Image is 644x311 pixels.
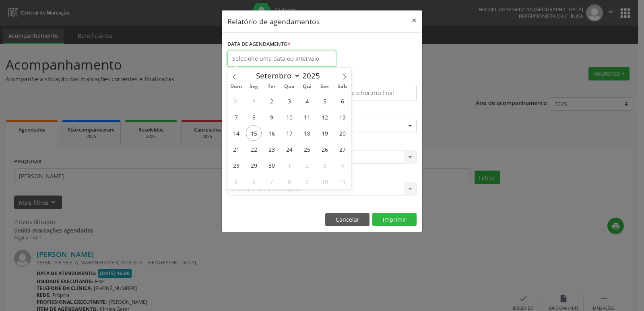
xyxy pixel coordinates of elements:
[299,173,315,189] span: Outubro 9, 2025
[264,93,279,109] span: Setembro 2, 2025
[317,157,332,173] span: Outubro 3, 2025
[281,125,297,141] span: Setembro 17, 2025
[300,70,327,81] input: Year
[281,109,297,125] span: Setembro 10, 2025
[252,70,300,81] select: Month
[372,213,417,227] button: Imprimir
[298,84,316,89] span: Qui
[263,84,281,89] span: Ter
[228,93,244,109] span: Agosto 31, 2025
[228,109,244,125] span: Setembro 7, 2025
[334,109,350,125] span: Setembro 13, 2025
[334,125,350,141] span: Setembro 20, 2025
[299,141,315,157] span: Setembro 25, 2025
[406,10,422,30] button: Close
[281,173,297,189] span: Outubro 8, 2025
[246,157,262,173] span: Setembro 29, 2025
[299,125,315,141] span: Setembro 18, 2025
[227,38,291,51] label: DATA DE AGENDAMENTO
[281,141,297,157] span: Setembro 24, 2025
[264,173,279,189] span: Outubro 7, 2025
[299,157,315,173] span: Outubro 2, 2025
[246,93,262,109] span: Setembro 1, 2025
[227,16,320,27] h5: Relatório de agendamentos
[334,173,350,189] span: Outubro 11, 2025
[227,84,245,89] span: Dom
[334,141,350,157] span: Setembro 27, 2025
[246,173,262,189] span: Outubro 6, 2025
[334,157,350,173] span: Outubro 4, 2025
[299,109,315,125] span: Setembro 11, 2025
[317,141,332,157] span: Setembro 26, 2025
[299,93,315,109] span: Setembro 4, 2025
[317,93,332,109] span: Setembro 5, 2025
[317,125,332,141] span: Setembro 19, 2025
[334,84,351,89] span: Sáb
[324,85,417,101] input: Selecione o horário final
[264,125,279,141] span: Setembro 16, 2025
[316,84,334,89] span: Sex
[264,141,279,157] span: Setembro 23, 2025
[334,93,350,109] span: Setembro 6, 2025
[228,157,244,173] span: Setembro 28, 2025
[228,141,244,157] span: Setembro 21, 2025
[246,125,262,141] span: Setembro 15, 2025
[281,84,298,89] span: Qua
[317,173,332,189] span: Outubro 10, 2025
[245,84,263,89] span: Seg
[228,173,244,189] span: Outubro 5, 2025
[246,109,262,125] span: Setembro 8, 2025
[317,109,332,125] span: Setembro 12, 2025
[228,125,244,141] span: Setembro 14, 2025
[264,157,279,173] span: Setembro 30, 2025
[281,157,297,173] span: Outubro 1, 2025
[324,72,417,85] label: ATÉ
[227,51,336,67] input: Selecione uma data ou intervalo
[264,109,279,125] span: Setembro 9, 2025
[325,213,369,227] button: Cancelar
[246,141,262,157] span: Setembro 22, 2025
[281,93,297,109] span: Setembro 3, 2025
